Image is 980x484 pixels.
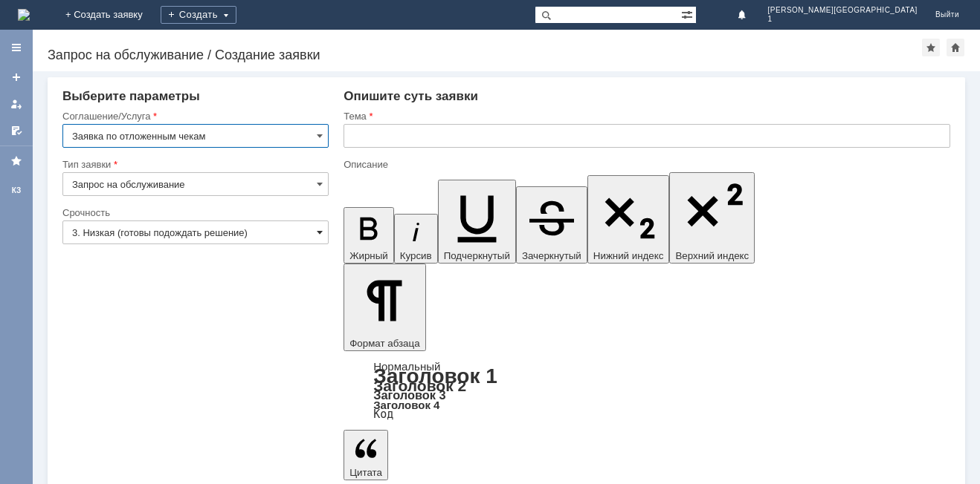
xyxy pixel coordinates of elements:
[768,6,918,15] span: [PERSON_NAME][GEOGRAPHIC_DATA]
[48,48,922,62] div: Запрос на обслуживание / Создание заявки
[344,264,425,351] button: Формат абзаца
[444,250,510,261] span: Подчеркнутый
[62,111,326,121] div: Соглашение/Услуга
[344,89,478,103] span: Опишите суть заявки
[373,408,393,421] a: Код
[349,250,388,261] span: Жирный
[4,185,28,197] div: КЗ
[373,364,497,387] a: Заголовок 1
[593,250,664,261] span: Нижний индекс
[669,172,755,264] button: Верхний индекс
[516,186,587,264] button: Зачеркнутый
[344,362,950,419] div: Формат абзаца
[587,175,670,264] button: Нижний индекс
[62,160,326,169] div: Тип заявки
[373,360,440,373] a: Нормальный
[344,111,947,121] div: Тема
[4,179,28,203] a: КЗ
[344,160,947,169] div: Описание
[681,7,696,21] span: Расширенный поиск
[62,89,200,103] span: Выберите параметры
[947,39,964,56] div: Сделать домашней страницей
[349,338,419,349] span: Формат абзаца
[18,9,30,21] a: Перейти на домашнюю страницу
[922,39,940,56] div: Добавить в избранное
[344,207,394,264] button: Жирный
[438,180,516,264] button: Подчеркнутый
[675,250,749,261] span: Верхний индекс
[4,92,28,116] a: Мои заявки
[4,119,28,143] a: Мои согласования
[768,15,918,24] span: 1
[522,250,581,261] span: Зачеркнутый
[62,208,326,218] div: Срочность
[373,399,439,411] a: Заголовок 4
[18,9,30,21] img: logo
[4,65,28,89] a: Создать заявку
[349,467,382,478] span: Цитата
[373,388,445,402] a: Заголовок 3
[373,377,466,394] a: Заголовок 2
[344,430,388,480] button: Цитата
[394,214,438,264] button: Курсив
[161,6,236,24] div: Создать
[400,250,432,261] span: Курсив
